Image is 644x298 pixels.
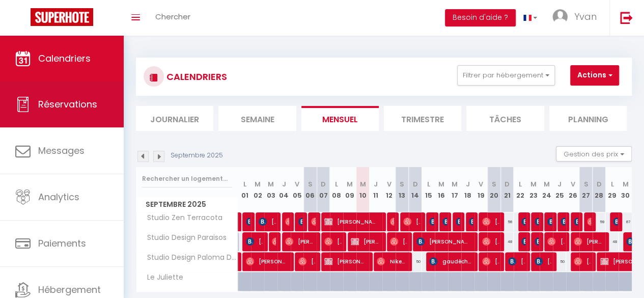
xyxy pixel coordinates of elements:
abbr: S [400,179,404,189]
abbr: M [543,179,549,189]
span: [PERSON_NAME] [521,232,525,251]
span: [PERSON_NAME] [324,212,379,231]
span: [PERSON_NAME] [535,232,539,251]
li: Semaine [218,106,296,131]
th: 13 [396,167,409,212]
abbr: S [308,179,313,189]
span: [PERSON_NAME] [574,252,591,271]
abbr: D [413,179,418,189]
span: [PERSON_NAME] [587,212,591,231]
th: 03 [264,167,277,212]
th: 15 [422,167,435,212]
abbr: D [321,179,326,189]
th: 01 [238,167,251,212]
button: Besoin d'aide ? [445,9,516,26]
span: Analytics [38,191,79,203]
span: [PERSON_NAME] [547,212,551,231]
th: 14 [409,167,422,212]
span: Chercher [155,11,190,22]
th: 17 [448,167,461,212]
span: [PERSON_NAME] [403,212,420,231]
th: 06 [303,167,317,212]
div: 48 [605,232,619,251]
span: Messages [38,144,85,157]
abbr: M [452,179,458,189]
input: Rechercher un logement... [142,170,232,188]
abbr: J [466,179,470,189]
img: ... [552,9,568,24]
span: [PERSON_NAME] [482,212,499,231]
th: 29 [605,167,619,212]
span: gaudéchoux [PERSON_NAME] [429,252,471,271]
p: Septembre 2025 [171,151,223,160]
abbr: V [386,179,391,189]
span: Septembre 2025 [136,197,238,212]
span: Yvan [574,10,597,23]
div: 56 [500,212,514,231]
span: [PERSON_NAME] [390,232,407,251]
img: Super Booking [31,8,93,26]
h3: CALENDRIERS [164,65,227,88]
span: Le Juliette [138,272,186,283]
abbr: J [282,179,286,189]
span: [PERSON_NAME] [351,232,380,251]
span: [PERSON_NAME] [272,232,276,251]
span: [PERSON_NAME] [285,212,289,231]
th: 19 [474,167,488,212]
div: 67 [619,212,632,231]
a: [PERSON_NAME] [234,212,239,232]
th: 27 [579,167,593,212]
abbr: M [255,179,261,189]
th: 21 [500,167,514,212]
abbr: D [505,179,510,189]
th: 08 [330,167,343,212]
th: 02 [251,167,264,212]
span: [PERSON_NAME] [442,212,446,231]
span: [PERSON_NAME] [521,212,525,231]
span: [PERSON_NAME] [535,252,551,271]
button: Filtrer par hébergement [457,65,555,86]
abbr: J [374,179,378,189]
th: 18 [461,167,474,212]
img: logout [620,11,633,24]
span: [DEMOGRAPHIC_DATA] Merikhi [469,212,473,231]
abbr: S [583,179,588,189]
button: Ouvrir le widget de chat LiveChat [8,4,39,35]
span: Hébergement [38,283,101,296]
span: Calendriers [38,52,91,65]
span: [PERSON_NAME] [574,212,578,231]
th: 23 [527,167,540,212]
span: [PERSON_NAME] [246,252,288,271]
span: [PERSON_NAME] [482,232,499,251]
li: Journalier [136,106,213,131]
abbr: M [530,179,537,189]
span: [PERSON_NAME] [547,232,564,251]
span: [PERSON_NAME] [246,232,263,251]
abbr: L [519,179,522,189]
span: Réservations [38,98,97,111]
abbr: M [347,179,353,189]
span: [PERSON_NAME] [482,252,499,271]
span: Studio Zen Terracota [138,212,225,224]
th: 25 [553,167,566,212]
abbr: M [438,179,444,189]
th: 04 [277,167,291,212]
span: Nike-Sophie [377,252,406,271]
span: Flora Meur [298,212,302,231]
th: 11 [369,167,382,212]
li: Trimestre [384,106,461,131]
span: [PERSON_NAME] [456,212,460,231]
button: Gestion des prix [556,146,632,161]
abbr: M [359,179,366,189]
span: [PERSON_NAME] [429,212,433,231]
abbr: L [610,179,613,189]
span: [PERSON_NAME] [324,252,367,271]
span: [PERSON_NAME] [246,212,250,231]
span: [PERSON_NAME] [PERSON_NAME] [324,232,341,251]
span: [PERSON_NAME] [298,252,315,271]
th: 30 [619,167,632,212]
span: Paiements [38,237,86,250]
span: Damla CETIN [535,212,539,231]
span: [PERSON_NAME] [285,232,315,251]
th: 26 [566,167,579,212]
